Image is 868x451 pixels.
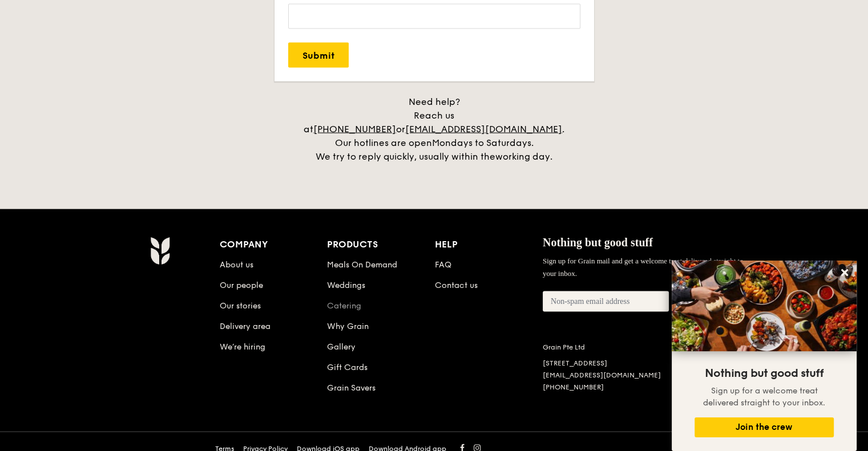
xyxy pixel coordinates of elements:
[543,236,653,249] span: Nothing but good stuff
[405,124,562,135] a: [EMAIL_ADDRESS][DOMAIN_NAME]
[703,386,825,408] span: Sign up for a welcome treat delivered straight to your inbox.
[672,261,857,351] img: DSC07876-Edit02-Large.jpeg
[327,322,369,331] a: Why Grain
[835,263,854,282] button: Close
[705,367,823,380] span: Nothing but good stuff
[220,301,261,311] a: Our stories
[543,291,669,312] input: Non-spam email address
[327,383,376,393] a: Grain Savers
[435,260,451,270] a: FAQ
[327,301,361,311] a: Catering
[543,359,690,368] div: [STREET_ADDRESS]
[327,363,368,372] a: Gift Cards
[220,342,265,352] a: We’re hiring
[327,237,435,253] div: Products
[495,151,552,162] span: working day.
[543,343,690,352] div: Grain Pte Ltd
[543,383,604,391] a: [PHONE_NUMBER]
[435,281,478,290] a: Contact us
[327,342,356,352] a: Gallery
[327,260,397,270] a: Meals On Demand
[288,43,349,68] input: Submit
[695,417,834,437] button: Join the crew
[435,237,543,253] div: Help
[543,371,661,379] a: [EMAIL_ADDRESS][DOMAIN_NAME]
[220,237,328,253] div: Company
[327,281,365,290] a: Weddings
[432,137,534,148] span: Mondays to Saturdays.
[150,237,170,265] img: AYc88T3wAAAABJRU5ErkJggg==
[220,260,253,270] a: About us
[220,322,271,331] a: Delivery area
[292,95,577,164] div: Need help? Reach us at or . Our hotlines are open We try to reply quickly, usually within the
[313,124,396,135] a: [PHONE_NUMBER]
[220,281,263,290] a: Our people
[543,257,744,278] span: Sign up for Grain mail and get a welcome treat delivered straight to your inbox.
